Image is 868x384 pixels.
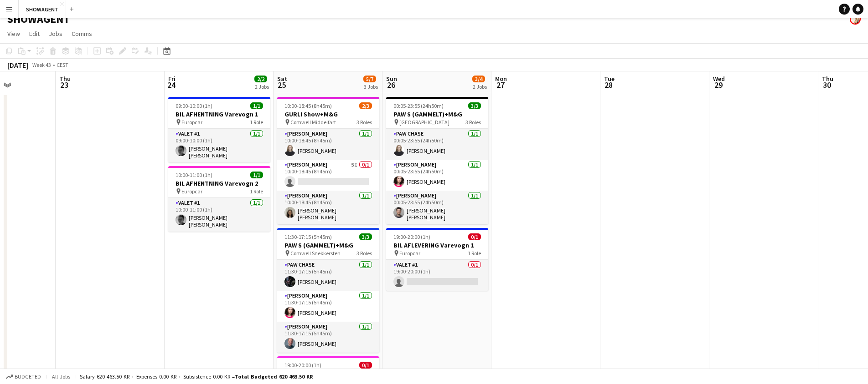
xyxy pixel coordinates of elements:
a: View [4,28,24,40]
span: 1 Role [250,119,263,126]
app-job-card: 10:00-11:00 (1h)1/1BIL AFHENTNING Varevogn 2 Europcar1 RoleValet #11/110:00-11:00 (1h)[PERSON_NAM... [168,166,270,232]
span: Tue [604,75,615,83]
span: 26 [385,80,397,90]
div: Salary 620 463.50 KR + Expenses 0.00 KR + Subsistence 0.00 KR = [80,373,313,380]
span: 24 [167,80,176,90]
span: 3/4 [472,76,485,82]
span: 3 Roles [356,119,372,126]
div: 2 Jobs [255,83,269,90]
span: 19:00-20:00 (1h) [393,233,430,240]
span: Europcar [181,119,202,126]
span: 27 [494,80,507,90]
a: Edit [26,28,43,40]
h3: PAW S (GAMMELT)+M&G [277,241,379,249]
a: Jobs [45,28,66,40]
span: 0/1 [359,362,372,369]
span: All jobs [50,373,72,380]
span: Comwell Middelfart [290,119,336,126]
span: Sun [386,75,397,83]
app-job-card: 00:05-23:55 (24h50m)3/3PAW S (GAMMELT)+M&G [GEOGRAPHIC_DATA]3 RolesPAW CHASE1/100:05-23:55 (24h50... [386,97,488,224]
span: 2/3 [359,102,372,109]
app-card-role: PAW CHASE1/100:05-23:55 (24h50m)[PERSON_NAME] [386,129,488,160]
span: Europcar [399,250,420,257]
app-card-role: [PERSON_NAME]1/111:30-17:15 (5h45m)[PERSON_NAME] [277,291,379,322]
a: Comms [68,28,96,40]
span: Wed [713,75,725,83]
div: 2 Jobs [473,83,487,90]
span: 5/7 [363,76,376,82]
h3: BIL AFLEVERING Varevogn 1 [386,241,488,249]
span: Mon [495,75,507,83]
button: Budgeted [5,372,42,382]
app-job-card: 10:00-18:45 (8h45m)2/3GURLI Show+M&G Comwell Middelfart3 Roles[PERSON_NAME]1/110:00-18:45 (8h45m)... [277,97,379,224]
app-card-role: PAW CHASE1/111:30-17:15 (5h45m)[PERSON_NAME] [277,260,379,291]
span: 10:00-11:00 (1h) [176,172,212,178]
span: 30 [821,80,833,90]
app-card-role: Valet #11/109:00-10:00 (1h)[PERSON_NAME] [PERSON_NAME] [PERSON_NAME] [168,129,270,162]
div: 3 Jobs [364,83,378,90]
div: CEST [57,61,68,68]
span: View [7,30,20,38]
span: Thu [59,75,71,83]
app-card-role: [PERSON_NAME]1/100:05-23:55 (24h50m)[PERSON_NAME] [386,160,488,191]
app-job-card: 11:30-17:15 (5h45m)3/3PAW S (GAMMELT)+M&G Comwell Snekkersten3 RolesPAW CHASE1/111:30-17:15 (5h45... [277,228,379,353]
app-card-role: [PERSON_NAME]5I0/110:00-18:45 (8h45m) [277,160,379,191]
span: [GEOGRAPHIC_DATA] [399,119,449,126]
h3: BIL AFHENTNING Varevogn 1 [168,110,270,118]
span: Edit [29,30,40,38]
span: 28 [603,80,615,90]
span: 25 [276,80,287,90]
app-card-role: Valet #10/119:00-20:00 (1h) [386,260,488,291]
span: 10:00-18:45 (8h45m) [284,102,332,109]
button: SHOWAGENT [19,0,66,18]
app-card-role: [PERSON_NAME]1/111:30-17:15 (5h45m)[PERSON_NAME] [277,322,379,353]
span: 23 [58,80,71,90]
h1: SHOWAGENT [7,12,70,26]
app-job-card: 19:00-20:00 (1h)0/1BIL AFLEVERING Varevogn 1 Europcar1 RoleValet #10/119:00-20:00 (1h) [386,228,488,291]
span: Comwell Snekkersten [290,250,341,257]
span: 0/1 [468,233,481,240]
span: 1 Role [468,250,481,257]
span: Comms [72,30,92,38]
h3: BIL AFHENTNING Varevogn 2 [168,179,270,187]
span: Budgeted [15,374,41,380]
app-card-role: [PERSON_NAME]1/110:00-18:45 (8h45m)[PERSON_NAME] [277,129,379,160]
app-card-role: [PERSON_NAME]1/110:00-18:45 (8h45m)[PERSON_NAME] [PERSON_NAME] [277,191,379,224]
span: 19:00-20:00 (1h) [284,362,321,369]
span: 2/2 [254,76,267,82]
div: [DATE] [7,61,28,70]
span: 11:30-17:15 (5h45m) [284,233,332,240]
span: Week 43 [30,61,53,68]
span: 1/1 [250,102,263,109]
span: 00:05-23:55 (24h50m) [393,102,444,109]
span: 1/1 [250,172,263,178]
h3: GURLI Show+M&G [277,110,379,118]
h3: PAW S (GAMMELT)+M&G [386,110,488,118]
app-card-role: Valet #11/110:00-11:00 (1h)[PERSON_NAME] [PERSON_NAME] [PERSON_NAME] [168,198,270,232]
span: Jobs [49,30,62,38]
span: 3/3 [359,233,372,240]
span: Fri [168,75,176,83]
span: 29 [712,80,725,90]
span: 09:00-10:00 (1h) [176,102,212,109]
span: 3 Roles [356,250,372,257]
app-job-card: 09:00-10:00 (1h)1/1BIL AFHENTNING Varevogn 1 Europcar1 RoleValet #11/109:00-10:00 (1h)[PERSON_NAM... [168,97,270,162]
span: Total Budgeted 620 463.50 KR [235,373,313,380]
span: Europcar [181,188,202,195]
span: 1 Role [250,188,263,195]
app-card-role: [PERSON_NAME]1/100:05-23:55 (24h50m)[PERSON_NAME] [PERSON_NAME] [386,191,488,224]
span: Sat [277,75,287,83]
span: Thu [822,75,833,83]
span: 3/3 [468,102,481,109]
app-user-avatar: Carolina Lybeck-Nørgaard [850,14,861,25]
span: 3 Roles [465,119,481,126]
